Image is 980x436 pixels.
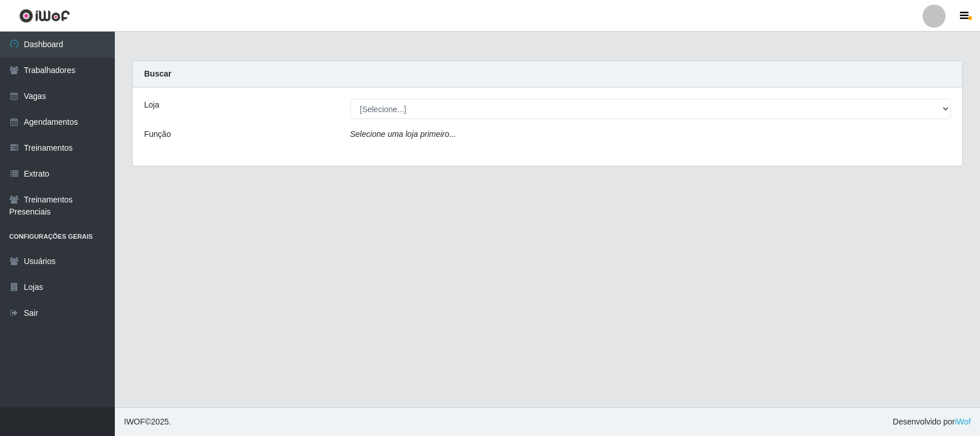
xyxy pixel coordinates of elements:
[19,9,70,23] img: CoreUI Logo
[350,129,456,139] i: Selecione uma loja primeiro...
[124,416,171,428] span: © 2025 .
[144,128,171,140] label: Função
[124,417,145,426] span: IWOF
[144,99,159,111] label: Loja
[144,69,171,78] strong: Buscar
[955,417,971,426] a: iWof
[893,416,971,428] span: Desenvolvido por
